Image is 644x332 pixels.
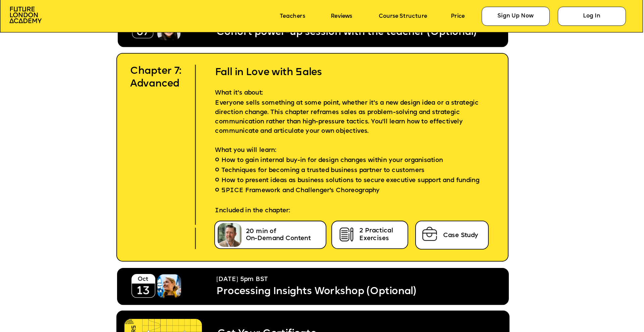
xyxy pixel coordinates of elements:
span: Case Study [443,233,478,238]
a: Price [451,13,465,19]
span: 2 Practical Exercises [359,228,393,241]
span: How to gain internal buy-in for design changes within your organisation [221,155,443,165]
span: Techniques for becoming a trusted business partner to customers [221,165,425,175]
span: Cohort power-up session with the teacher (Optional) [216,27,476,37]
span: Chapter 7: Advanced [130,66,184,89]
a: Teachers [280,13,305,19]
p: What it's about: [203,79,488,98]
img: image-aac980e9-41de-4c2d-a048-f29dd30a0068.png [9,7,42,23]
img: image-75ee59ac-5515-4aba-aadc-0d7dfe35305c.png [420,225,439,243]
h2: Fall in Love with Sales [203,54,488,79]
span: How to present ideas as business solutions to secure executive support and funding [221,175,479,185]
span: Processing Insights Workshop (Optional) [216,286,416,296]
a: Course Structure [379,13,427,19]
p: What you will learn: [203,136,488,155]
p: Everyone sells something at some point, whether it's a new design idea or a strategic direction c... [203,98,488,136]
span: 20 min of On-Demand Content [246,229,311,241]
span: [DATE] 5pm BST [216,277,268,282]
img: image-cb722855-f231-420d-ba86-ef8a9b8709e7.png [337,226,356,244]
p: Included in the chapter: [203,206,488,222]
a: Reviews [331,13,352,19]
span: SPICE Framework and Challenger's Choreography [221,185,380,196]
img: image-5eff7972-b641-4d53-8fb9-5cdc1cd91417.png [131,274,155,298]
